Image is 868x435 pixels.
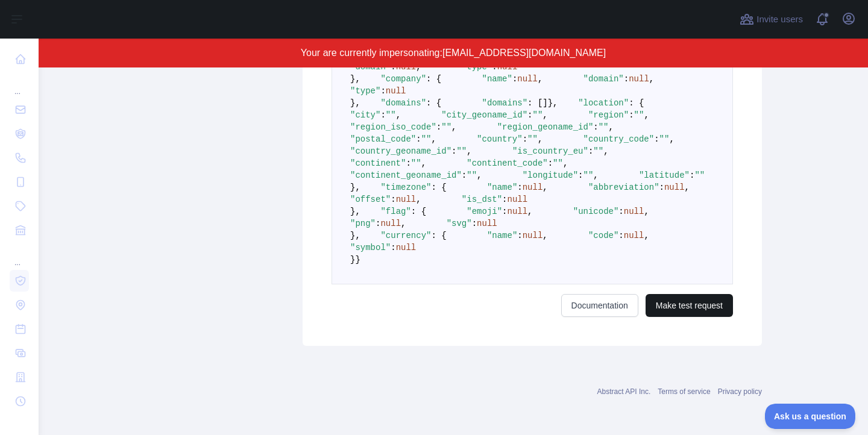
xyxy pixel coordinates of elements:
[561,294,638,317] a: Documentation
[451,122,456,132] span: ,
[482,74,512,84] span: "name"
[380,86,385,96] span: :
[10,243,29,268] div: ...
[639,171,690,180] span: "latitude"
[391,243,395,252] span: :
[350,134,416,144] span: "postal_code"
[477,134,523,144] span: "country"
[593,146,603,156] span: ""
[350,86,380,96] span: "type"
[756,13,803,27] span: Invite users
[301,48,442,58] span: Your are currently impersonating:
[629,74,649,84] span: null
[588,231,618,240] span: "code"
[441,110,527,120] span: "city_geoname_id"
[563,158,568,168] span: ,
[10,72,29,96] div: ...
[477,219,497,228] span: null
[694,171,705,180] span: ""
[447,219,472,228] span: "svg"
[350,231,360,240] span: },
[467,207,502,216] span: "emoji"
[527,98,548,108] span: : []
[350,122,436,132] span: "region_iso_code"
[669,134,674,144] span: ,
[421,158,426,168] span: ,
[659,183,664,192] span: :
[502,207,507,216] span: :
[487,183,517,192] span: "name"
[649,74,654,84] span: ,
[624,231,644,240] span: null
[406,158,410,168] span: :
[578,98,629,108] span: "location"
[350,146,451,156] span: "country_geoname_id"
[411,158,421,168] span: ""
[548,158,553,168] span: :
[416,195,421,204] span: ,
[355,255,360,264] span: }
[472,219,477,228] span: :
[618,231,623,240] span: :
[451,146,456,156] span: :
[573,207,619,216] span: "unicode"
[380,207,410,216] span: "flag"
[421,134,432,144] span: ""
[380,231,431,240] span: "currency"
[416,134,421,144] span: :
[718,387,762,396] a: Privacy policy
[426,74,441,84] span: : {
[391,195,395,204] span: :
[583,74,624,84] span: "domain"
[350,171,462,180] span: "continent_geoname_id"
[588,146,593,156] span: :
[426,98,441,108] span: : {
[396,195,417,204] span: null
[441,122,451,132] span: ""
[497,122,594,132] span: "region_geoname_id"
[523,134,527,144] span: :
[523,183,543,192] span: null
[583,171,594,180] span: ""
[538,74,542,84] span: ,
[456,146,467,156] span: ""
[467,171,477,180] span: ""
[618,207,623,216] span: :
[527,207,532,216] span: ,
[462,195,502,204] span: "is_dst"
[603,146,608,156] span: ,
[542,231,547,240] span: ,
[350,207,360,216] span: },
[609,122,614,132] span: ,
[588,110,629,120] span: "region"
[527,110,532,120] span: :
[578,171,583,180] span: :
[542,183,547,192] span: ,
[376,219,380,228] span: :
[396,110,401,120] span: ,
[659,134,670,144] span: ""
[658,387,710,396] a: Terms of service
[588,183,659,192] span: "abbreviation"
[644,110,649,120] span: ,
[664,183,685,192] span: null
[467,146,471,156] span: ,
[431,183,446,192] span: : {
[629,98,644,108] span: : {
[350,243,391,252] span: "symbol"
[624,74,629,84] span: :
[629,110,634,120] span: :
[350,195,391,204] span: "offset"
[431,231,446,240] span: : {
[523,231,543,240] span: null
[380,98,426,108] span: "domains"
[487,231,517,240] span: "name"
[542,110,547,120] span: ,
[350,98,360,108] span: },
[593,171,598,180] span: ,
[517,74,538,84] span: null
[685,183,690,192] span: ,
[634,110,644,120] span: ""
[462,171,467,180] span: :
[350,158,406,168] span: "continent"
